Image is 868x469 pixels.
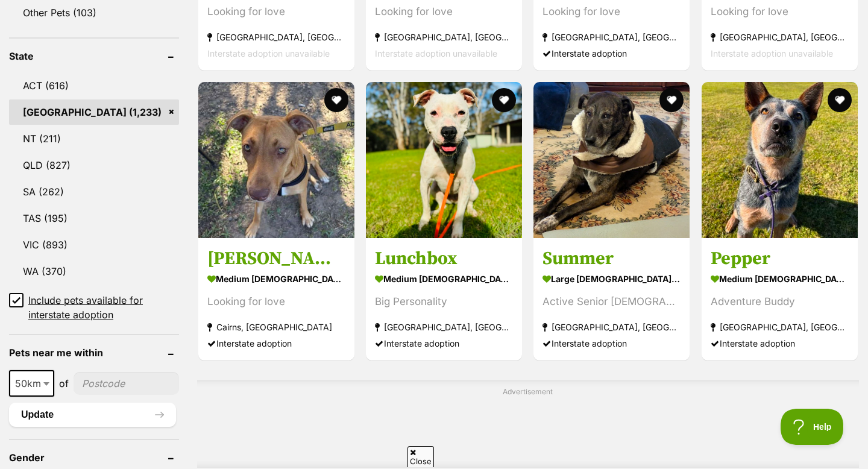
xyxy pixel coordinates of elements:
div: Interstate adoption [542,335,681,351]
header: State [9,51,179,61]
div: Interstate adoption [711,335,849,351]
h3: Pepper [711,247,849,270]
strong: [GEOGRAPHIC_DATA], [GEOGRAPHIC_DATA] [375,29,513,45]
span: Close [407,446,434,467]
strong: [GEOGRAPHIC_DATA], [GEOGRAPHIC_DATA] [711,29,849,45]
a: Lunchbox medium [DEMOGRAPHIC_DATA] Dog Big Personality [GEOGRAPHIC_DATA], [GEOGRAPHIC_DATA] Inter... [366,238,522,360]
h3: Lunchbox [375,247,513,270]
div: Advertisement [197,380,860,468]
span: Interstate adoption unavailable [711,48,833,58]
a: QLD (827) [9,153,179,178]
button: Update [9,403,176,427]
div: Looking for love [375,4,513,20]
div: Interstate adoption [375,335,513,351]
span: 50km [9,370,54,397]
span: 50km [10,375,53,392]
div: Looking for love [542,4,681,20]
img: Summer - Mixed Dog [533,82,690,238]
a: [GEOGRAPHIC_DATA] (1,233) [9,99,179,125]
a: [PERSON_NAME] medium [DEMOGRAPHIC_DATA] Dog Looking for love Cairns, [GEOGRAPHIC_DATA] Interstate... [198,238,354,360]
iframe: Help Scout Beacon - Open [781,409,844,445]
div: Interstate adoption [207,335,345,351]
strong: Cairns, [GEOGRAPHIC_DATA] [207,319,345,335]
a: WA (370) [9,259,179,284]
button: favourite [492,88,516,112]
button: favourite [324,88,348,112]
a: VIC (893) [9,232,179,257]
button: favourite [828,88,852,112]
a: ACT (616) [9,73,179,98]
div: Interstate adoption [542,45,681,61]
strong: medium [DEMOGRAPHIC_DATA] Dog [375,270,513,288]
span: Interstate adoption unavailable [207,48,330,58]
div: Looking for love [711,4,849,20]
a: Pepper medium [DEMOGRAPHIC_DATA] Dog Adventure Buddy [GEOGRAPHIC_DATA], [GEOGRAPHIC_DATA] Interst... [702,238,858,360]
span: Interstate adoption unavailable [375,48,497,58]
strong: medium [DEMOGRAPHIC_DATA] Dog [207,270,345,288]
header: Gender [9,452,179,463]
strong: large [DEMOGRAPHIC_DATA] Dog [542,270,681,288]
div: Looking for love [207,4,345,20]
span: of [59,376,69,391]
div: Big Personality [375,294,513,310]
strong: [GEOGRAPHIC_DATA], [GEOGRAPHIC_DATA] [207,29,345,45]
img: Pepper - Australian Cattle Dog [702,82,858,238]
strong: medium [DEMOGRAPHIC_DATA] Dog [711,270,849,288]
button: favourite [660,88,684,112]
h3: Summer [542,247,681,270]
img: Lunchbox - Staffordshire Bull Terrier Dog [366,82,522,238]
strong: [GEOGRAPHIC_DATA], [GEOGRAPHIC_DATA] [542,29,681,45]
div: Looking for love [207,294,345,310]
a: TAS (195) [9,206,179,231]
img: Maggie - American Staffordshire Terrier Dog [198,82,354,238]
input: postcode [74,372,179,395]
header: Pets near me within [9,347,179,358]
div: Active Senior [DEMOGRAPHIC_DATA] [542,294,681,310]
a: Include pets available for interstate adoption [9,293,179,322]
a: SA (262) [9,179,179,204]
span: Include pets available for interstate adoption [28,293,179,322]
a: Summer large [DEMOGRAPHIC_DATA] Dog Active Senior [DEMOGRAPHIC_DATA] [GEOGRAPHIC_DATA], [GEOGRAPH... [533,238,690,360]
strong: [GEOGRAPHIC_DATA], [GEOGRAPHIC_DATA] [711,319,849,335]
strong: [GEOGRAPHIC_DATA], [GEOGRAPHIC_DATA] [375,319,513,335]
h3: [PERSON_NAME] [207,247,345,270]
div: Adventure Buddy [711,294,849,310]
strong: [GEOGRAPHIC_DATA], [GEOGRAPHIC_DATA] [542,319,681,335]
a: NT (211) [9,126,179,151]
